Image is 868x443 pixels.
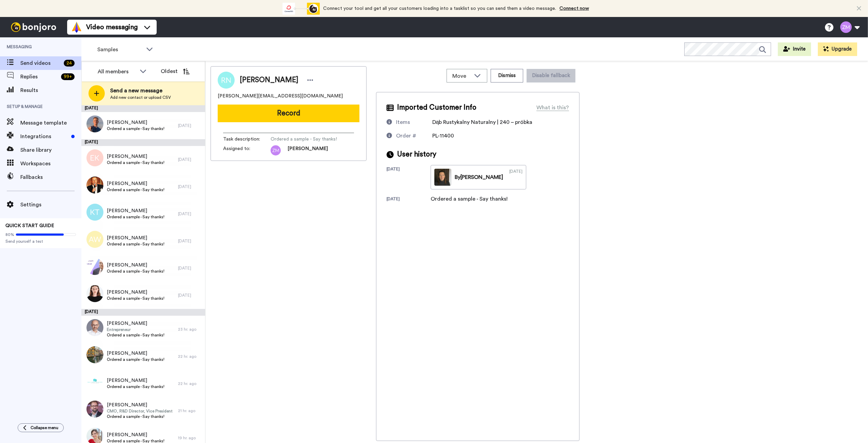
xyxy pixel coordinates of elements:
div: 21 hr. ago [178,408,202,413]
span: Ordered a sample - Say thanks! [107,214,164,220]
span: Share library [20,146,81,154]
span: Ordered a sample - Say thanks! [107,332,164,338]
span: User history [397,149,436,160]
span: Ordered a sample - Say thanks! [107,126,164,131]
span: Ordered a sample - Say thanks! [107,357,164,362]
span: Move [452,72,471,80]
div: 24 [64,60,75,67]
span: Message template [20,119,81,127]
div: [DATE] [178,211,202,217]
span: Replies [20,73,58,81]
span: [PERSON_NAME] [288,145,328,155]
img: ca32afa7-b1d8-4159-b6c2-0d4237cca80f.jpg [86,258,103,275]
span: Add new contact or upload CSV [110,95,171,100]
div: What is this? [536,104,569,112]
img: 21ecd07a-bdda-4f4f-b6d4-cb6b3809b90a.jpg [86,401,103,418]
div: [DATE] [178,238,202,244]
img: d89a2f8d-bc01-41e0-a9c5-cc911c2614d2.jpg [86,319,103,336]
div: animation [282,3,320,15]
img: bj-logo-header-white.svg [8,22,59,32]
span: [PERSON_NAME] [107,262,164,269]
a: Connect now [559,6,589,11]
span: Collapse menu [31,425,58,430]
img: 1ad16d12-48b4-4211-8d70-a946586d3e9e-thumb.jpg [434,169,451,186]
span: Ordered a sample - Say thanks! [107,187,164,192]
img: Image of Roksana Napieralska [218,72,235,89]
span: [PERSON_NAME] [107,207,164,214]
div: 22 hr. ago [178,354,202,359]
img: eff45d2b-8413-4611-8811-fc361653330d.png [86,373,103,390]
span: Connect your tool and get all your customers loading into a tasklist so you can send them a video... [323,6,556,11]
div: [DATE] [387,196,431,203]
span: Dąb Rustykalny Naturalny | 240 – próbka [432,119,533,125]
span: Send videos [20,59,61,67]
div: [DATE] [387,166,431,189]
span: [PERSON_NAME] [107,235,164,241]
img: vm-color.svg [71,22,82,33]
span: Ordered a sample - Say thanks! [107,384,164,389]
span: Settings [20,201,81,209]
img: ec3e4aa5-e80e-47e6-ab1b-08e20551cfec.jpg [86,346,103,363]
div: 19 hr. ago [178,435,202,441]
div: Items [396,118,410,126]
div: [DATE] [81,105,205,112]
img: kt.png [86,204,103,221]
button: Oldest [156,64,195,78]
span: Workspaces [20,160,81,168]
img: zm.png [271,145,281,155]
a: By[PERSON_NAME][DATE] [431,165,526,189]
span: CMO, R&D Director, Vice President [107,408,173,414]
img: c624f12f-0eb8-42ae-b497-63e1937400ff.jpg [86,115,103,132]
div: [DATE] [178,157,202,162]
div: [DATE] [178,123,202,128]
span: [PERSON_NAME] [240,75,298,85]
div: [DATE] [178,293,202,298]
div: [DATE] [509,169,522,186]
div: By [PERSON_NAME] [455,173,503,181]
button: Upgrade [818,42,857,56]
span: Ordered a sample - Say thanks! [107,414,173,419]
span: Ordered a sample - Say thanks! [107,160,164,165]
span: [PERSON_NAME] [107,431,164,438]
button: Disable fallback [527,69,575,82]
span: [PERSON_NAME] [107,377,164,384]
span: [PERSON_NAME] [107,119,164,126]
div: Ordered a sample - Say thanks! [431,195,508,203]
span: [PERSON_NAME][EMAIL_ADDRESS][DOMAIN_NAME] [218,93,343,99]
span: Results [20,86,81,94]
span: Assigned to: [223,145,271,155]
div: [DATE] [178,265,202,271]
img: 78712412-4ada-495c-b3d8-0546809a275c.jpg [86,285,103,302]
div: [DATE] [81,309,205,316]
span: Integrations [20,132,68,141]
span: Ordered a sample - Say thanks! [271,136,337,143]
span: [PERSON_NAME] [107,289,164,296]
div: All members [98,68,136,76]
button: Collapse menu [18,423,64,432]
span: Video messaging [86,22,138,32]
button: Dismiss [491,69,523,82]
img: 992173d5-a385-4ecc-94a0-72d48db90b19.jpg [86,177,103,193]
button: Record [218,105,359,122]
div: 99 + [61,73,75,80]
span: 80% [5,232,14,237]
img: aw.png [86,231,103,248]
span: Ordered a sample - Say thanks! [107,241,164,247]
span: [PERSON_NAME] [107,350,164,357]
span: Task description : [223,136,271,143]
span: PL-11400 [432,133,454,139]
span: Fallbacks [20,173,81,181]
button: Invite [778,42,811,56]
span: Entrepreneur [107,327,164,332]
span: Ordered a sample - Say thanks! [107,269,164,274]
span: Samples [97,45,143,54]
div: 22 hr. ago [178,381,202,386]
span: Imported Customer Info [397,103,476,113]
span: Send yourself a test [5,239,76,244]
div: [DATE] [178,184,202,189]
span: QUICK START GUIDE [5,223,54,228]
span: [PERSON_NAME] [107,180,164,187]
span: Ordered a sample - Say thanks! [107,296,164,301]
div: Order # [396,132,416,140]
